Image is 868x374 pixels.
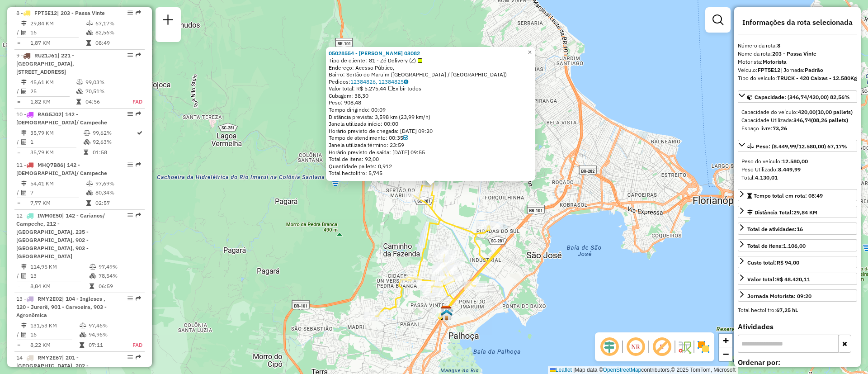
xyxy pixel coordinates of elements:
i: Distância Total [21,181,27,186]
div: Espaço livre: [741,124,854,133]
a: Distância Total:29,84 KM [738,206,857,218]
span: Ocultar deslocamento [599,336,620,358]
i: % de utilização da cubagem [86,190,93,195]
label: Ordenar por: [738,357,857,368]
div: Valor total: [747,275,810,284]
span: Total de atividades: [747,226,803,232]
div: Total hectolitro: 5,745 [329,170,533,177]
td: = [16,97,21,106]
div: Motorista: [738,58,857,66]
strong: 420,00 [798,109,816,115]
span: + [723,335,729,346]
div: Capacidade Utilizada: [741,116,854,124]
td: = [16,341,21,350]
td: = [16,282,21,291]
span: MHQ7B86 [38,161,63,168]
strong: (10,00 pallets) [816,109,853,115]
td: 08:49 [95,38,141,47]
h4: Atividades [738,322,857,331]
td: 45,61 KM [30,78,76,87]
span: | [573,367,575,373]
td: 1,82 KM [30,97,76,106]
i: % de utilização do peso [86,181,93,186]
a: Leaflet [550,367,572,373]
a: Capacidade: (346,74/420,00) 82,56% [738,90,857,103]
td: / [16,28,21,37]
td: 80,34% [95,188,141,197]
span: Exibir rótulo [651,336,673,358]
a: Peso: (8.449,99/12.580,00) 67,17% [738,140,857,152]
td: 70,51% [85,87,123,96]
div: Valor total: R$ 5.275,44 [329,85,533,92]
a: Total de itens:1.106,00 [738,239,857,251]
span: 9 - [16,52,74,75]
span: × [528,48,532,56]
span: Tempo total em rota: 08:49 [754,192,823,199]
div: Horário previsto de chegada: [DATE] 09:20 [329,128,533,135]
span: RMY2E02 [38,295,62,302]
strong: 12.580,00 [782,158,808,165]
i: % de utilização da cubagem [76,89,83,94]
div: Horário previsto de saída: [DATE] 09:55 [329,149,533,156]
div: Bairro: Sertão do Maruim ([GEOGRAPHIC_DATA] / [GEOGRAPHIC_DATA]) [329,71,533,78]
div: Tempo dirigindo: 00:09 [329,106,533,114]
td: / [16,137,21,147]
i: Total de Atividades [21,190,27,195]
a: Com service time [403,134,408,141]
a: Zoom in [719,334,732,347]
div: Capacidade: (346,74/420,00) 82,56% [738,104,857,136]
div: Distância prevista: 3,598 km (23,99 km/h) [329,114,533,121]
div: Janela utilizada término: 23:59 [329,142,533,149]
td: / [16,330,21,339]
a: 12384826, 12384825 [350,78,408,85]
div: Jornada Motorista: 09:20 [747,292,811,300]
td: FAD [123,341,143,350]
span: 10 - [16,111,107,126]
span: Capacidade: (346,74/420,00) 82,56% [755,94,850,100]
td: 35,79 KM [30,148,83,157]
span: Peso: (8.449,99/12.580,00) 67,17% [756,143,847,150]
i: Tempo total em rota [76,99,81,104]
div: Total hectolitro: [738,306,857,314]
td: FAD [123,97,143,106]
em: Rota exportada [136,296,141,301]
td: 8,22 KM [30,341,79,350]
div: Cubagem: 38,30 [329,92,533,99]
div: Nome da rota: [738,50,857,58]
td: 67,17% [95,19,141,28]
span: 29,84 KM [793,209,817,216]
span: | 221 - [GEOGRAPHIC_DATA], [STREET_ADDRESS] [16,52,74,75]
i: Total de Atividades [21,139,27,145]
i: Tempo total em rota [86,40,91,46]
a: Jornada Motorista: 09:20 [738,289,857,302]
a: Valor total:R$ 48.420,11 [738,273,857,285]
em: Rota exportada [136,52,141,58]
strong: R$ 94,00 [777,259,799,266]
div: Peso: 908,48 [329,99,533,106]
td: 92,63% [92,137,136,147]
i: Distância Total [21,21,27,26]
i: % de utilização do peso [86,21,93,26]
td: / [16,271,21,280]
img: Fluxo de ruas [677,340,692,354]
strong: Motorista [763,58,787,65]
span: | Jornada: [780,66,823,73]
strong: 8 [777,42,780,49]
td: = [16,38,21,47]
i: Tempo total em rota [84,150,88,155]
a: 05028554 - [PERSON_NAME] 03082 [329,50,420,57]
h4: Informações da rota selecionada [738,18,857,27]
i: Total de Atividades [21,30,27,35]
div: Peso Utilizado: [741,166,854,174]
td: 1,87 KM [30,38,86,47]
div: Capacidade do veículo: [741,108,854,116]
i: Total de Atividades [21,89,27,94]
td: 13 [30,271,89,280]
td: = [16,199,21,208]
div: Total de itens: 92,00 [329,156,533,163]
span: IWM0E50 [38,212,62,219]
div: Tempo de atendimento: 00:35 [329,134,533,142]
i: % de utilização da cubagem [80,332,86,337]
td: 97,49% [98,262,141,271]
